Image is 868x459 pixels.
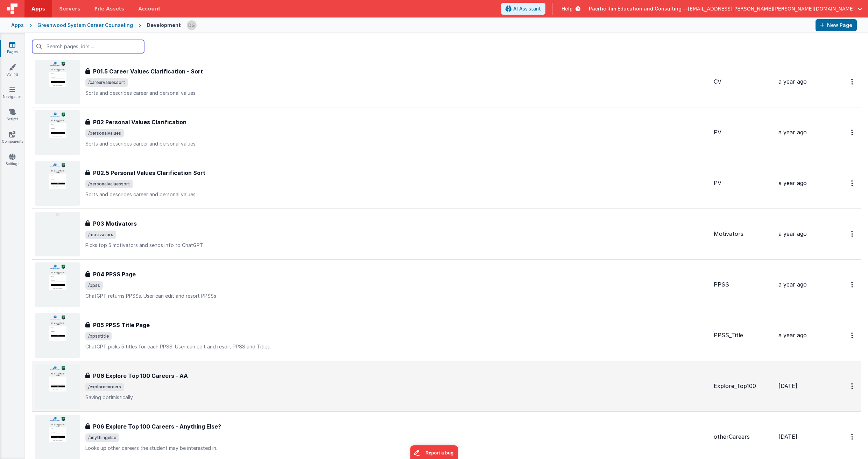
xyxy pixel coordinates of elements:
[714,382,773,390] div: Explore_Top100
[85,292,708,299] p: ChatGPT returns PPSSs. User can edit and resort PPSSs
[59,5,80,12] span: Servers
[93,169,205,177] h3: P02.5 Personal Values Clarification Sort
[85,394,708,401] p: Saving optimistically
[93,422,221,431] h3: P06 Explore Top 100 Careers - Anything Else?
[93,67,203,76] h3: P01.5 Career Values Clarification - Sort
[94,5,125,12] span: File Assets
[816,19,857,31] button: New Page
[714,128,773,136] div: PV
[714,78,773,86] div: CV
[847,125,858,140] button: Options
[714,179,773,187] div: PV
[688,5,855,12] span: [EMAIL_ADDRESS][PERSON_NAME][PERSON_NAME][DOMAIN_NAME]
[147,22,181,29] div: Development
[714,281,773,289] div: PPSS
[85,191,708,198] p: Sorts and describes career and personal values
[85,140,708,147] p: Sorts and describes career and personal values
[85,242,708,249] p: Picks top 5 motivators and sends info to ChatGPT
[847,277,858,292] button: Options
[85,129,124,137] span: /personalvalues
[37,22,133,29] div: Greenwood System Career Counseling
[562,5,573,12] span: Help
[85,332,112,340] span: /ppsstitle
[589,5,862,12] button: Pacific Rim Education and Consulting — [EMAIL_ADDRESS][PERSON_NAME][PERSON_NAME][DOMAIN_NAME]
[847,328,858,343] button: Options
[778,433,797,440] span: [DATE]
[847,430,858,444] button: Options
[93,270,136,278] h3: P04 PPSS Page
[32,40,144,53] input: Search pages, id's ...
[714,433,773,441] div: otherCareers
[85,383,124,391] span: /explorecareers
[501,3,545,15] button: AI Assistant
[85,78,128,87] span: /careervaluessort
[85,281,103,290] span: /ppss
[93,219,137,228] h3: P03 Motivators
[85,445,708,452] p: Looks up other careers the student may be interested in.
[847,379,858,393] button: Options
[778,78,807,85] span: a year ago
[778,281,807,288] span: a year ago
[847,227,858,241] button: Options
[31,5,45,12] span: Apps
[714,230,773,238] div: Motivators
[778,230,807,237] span: a year ago
[778,129,807,136] span: a year ago
[93,372,188,380] h3: P06 Explore Top 100 Careers - AA
[778,332,807,339] span: a year ago
[85,433,119,442] span: /anythingelse
[85,180,133,188] span: /personalvaluessort
[778,382,797,389] span: [DATE]
[847,75,858,89] button: Options
[714,331,773,339] div: PPSS_Title
[93,321,150,329] h3: P05 PPSS Title Page
[187,20,197,30] img: caa8b66bf8f534837c52a19a34966864
[85,231,116,239] span: /motivators
[11,22,24,29] div: Apps
[589,5,688,12] span: Pacific Rim Education and Consulting —
[93,118,186,126] h3: P02 Personal Values Clarification
[847,176,858,190] button: Options
[778,179,807,186] span: a year ago
[513,5,541,12] span: AI Assistant
[85,343,708,350] p: ChatGPT picks 5 titles for each PPSS. User can edit and resort PPSS and Titles.
[85,90,708,97] p: Sorts and describes career and personal values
